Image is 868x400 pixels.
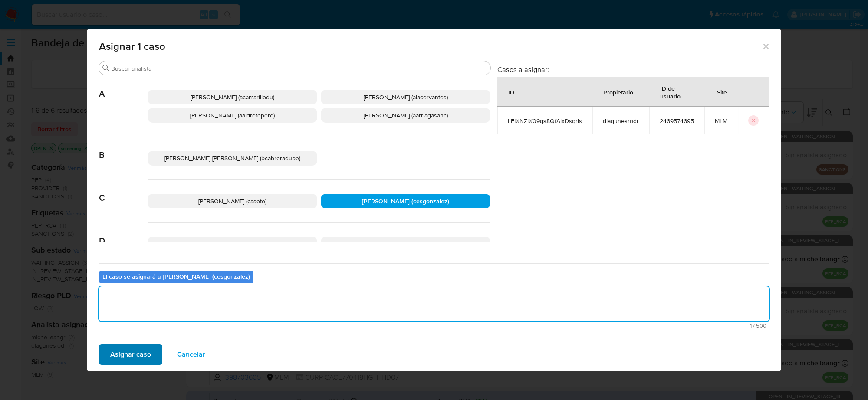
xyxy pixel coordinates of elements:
[192,240,273,248] span: [PERSON_NAME] (dgoicochea)
[321,90,490,104] div: [PERSON_NAME] (alacervantes)
[321,237,490,251] div: [PERSON_NAME] (dlagunesrodr)
[321,108,490,123] div: [PERSON_NAME] (aarriagasanc)
[364,111,448,120] span: [PERSON_NAME] (aarriagasanc)
[362,240,449,248] span: [PERSON_NAME] (dlagunesrodr)
[498,81,525,102] div: ID
[87,29,781,371] div: assign-modal
[321,194,490,208] div: [PERSON_NAME] (cesgonzalez)
[177,345,205,364] span: Cancelar
[148,151,317,166] div: [PERSON_NAME] [PERSON_NAME] (bcabreradupe)
[110,345,151,364] span: Asignar caso
[707,81,737,102] div: Site
[99,76,148,99] span: A
[191,93,274,101] span: [PERSON_NAME] (acamarillodu)
[748,115,759,126] button: icon-button
[102,323,766,328] span: Máximo 500 caracteres
[362,197,449,205] span: [PERSON_NAME] (cesgonzalez)
[99,41,762,52] span: Asignar 1 caso
[148,194,317,208] div: [PERSON_NAME] (casoto)
[364,93,448,101] span: [PERSON_NAME] (alacervantes)
[148,90,317,104] div: [PERSON_NAME] (acamarillodu)
[102,272,250,281] b: El caso se asignará a [PERSON_NAME] (cesgonzalez)
[660,117,694,125] span: 2469574695
[650,78,704,106] div: ID de usuario
[190,111,275,120] span: [PERSON_NAME] (aaldretepere)
[99,344,162,365] button: Asignar caso
[148,237,317,251] div: [PERSON_NAME] (dgoicochea)
[198,197,266,205] span: [PERSON_NAME] (casoto)
[166,344,217,365] button: Cancelar
[99,223,148,246] span: D
[164,154,300,163] span: [PERSON_NAME] [PERSON_NAME] (bcabreradupe)
[99,180,148,203] span: C
[148,108,317,123] div: [PERSON_NAME] (aaldretepere)
[497,65,769,74] h3: Casos a asignar:
[715,117,727,125] span: MLM
[111,65,487,72] input: Buscar analista
[508,117,582,125] span: LEIXNZiX09gs8QfAlxDsqrls
[593,81,644,102] div: Propietario
[99,137,148,160] span: B
[762,42,769,50] button: Cerrar ventana
[102,65,109,72] button: Buscar
[603,117,639,125] span: dlagunesrodr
